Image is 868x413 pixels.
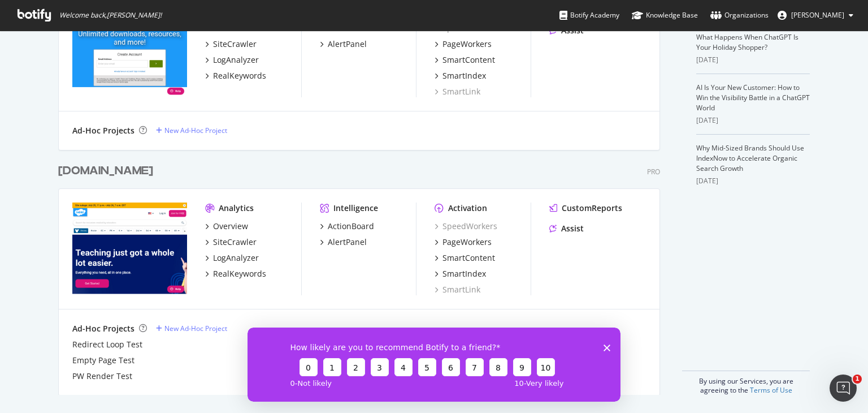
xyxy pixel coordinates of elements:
[328,38,367,50] div: AlertPanel
[696,83,810,113] a: AI Is Your New Customer: How to Win the Visibility Battle in a ChatGPT World
[549,223,584,234] a: Assist
[320,38,367,50] a: AlertPanel
[442,268,486,279] div: SmartIndex
[72,203,187,294] img: twinkl.com
[72,339,142,350] a: Redirect Loop Test
[219,203,254,214] div: Analytics
[156,324,227,333] a: New Ad-Hoc Project
[205,236,257,248] a: SiteCrawler
[213,268,266,279] div: RealKeywords
[696,32,798,52] a: What Happens When ChatGPT Is Your Holiday Shopper?
[213,221,248,232] div: Overview
[549,203,622,214] a: CustomReports
[213,252,259,264] div: LogAnalyzer
[435,221,497,232] a: SpeedWorkers
[561,223,584,234] div: Assist
[164,324,227,333] div: New Ad-Hoc Project
[328,236,367,248] div: AlertPanel
[435,38,492,50] a: PageWorkers
[442,38,492,50] div: PageWorkers
[435,70,486,81] a: SmartIndex
[72,371,132,382] a: PW Render Test
[647,167,660,177] div: Pro
[632,10,698,21] div: Knowledge Base
[320,236,367,248] a: AlertPanel
[750,385,792,395] a: Terms of Use
[72,355,134,366] a: Empty Page Test
[442,70,486,81] div: SmartIndex
[696,143,804,173] a: Why Mid-Sized Brands Should Use IndexNow to Accelerate Organic Search Growth
[156,126,227,135] a: New Ad-Hoc Project
[205,38,257,50] a: SiteCrawler
[333,203,378,214] div: Intelligence
[213,54,259,66] div: LogAnalyzer
[559,10,619,21] div: Botify Academy
[435,284,480,295] a: SmartLink
[791,10,844,20] span: Ruth Everett
[72,323,134,334] div: Ad-Hoc Projects
[58,163,153,179] div: [DOMAIN_NAME]
[205,54,259,66] a: LogAnalyzer
[205,70,266,81] a: RealKeywords
[72,125,134,136] div: Ad-Hoc Projects
[213,70,266,81] div: RealKeywords
[205,252,259,264] a: LogAnalyzer
[213,38,257,50] div: SiteCrawler
[442,54,495,66] div: SmartContent
[696,55,810,65] div: [DATE]
[435,86,480,97] a: SmartLink
[435,54,495,66] a: SmartContent
[830,375,857,402] iframe: Intercom live chat
[562,203,622,214] div: CustomReports
[58,163,158,179] a: [DOMAIN_NAME]
[710,10,769,21] div: Organizations
[59,11,162,20] span: Welcome back, [PERSON_NAME] !
[205,221,248,232] a: Overview
[205,268,266,279] a: RealKeywords
[442,252,495,264] div: SmartContent
[442,236,492,248] div: PageWorkers
[435,268,486,279] a: SmartIndex
[328,221,374,232] div: ActionBoard
[435,236,492,248] a: PageWorkers
[164,126,227,135] div: New Ad-Hoc Project
[320,221,374,232] a: ActionBoard
[696,176,810,186] div: [DATE]
[72,5,187,96] img: twinkl.co.uk
[853,375,862,384] span: 1
[248,328,620,402] iframe: Survey from Botify
[213,236,257,248] div: SiteCrawler
[696,115,810,126] div: [DATE]
[769,6,862,24] button: [PERSON_NAME]
[448,203,487,214] div: Activation
[435,252,495,264] a: SmartContent
[682,371,810,395] div: By using our Services, you are agreeing to the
